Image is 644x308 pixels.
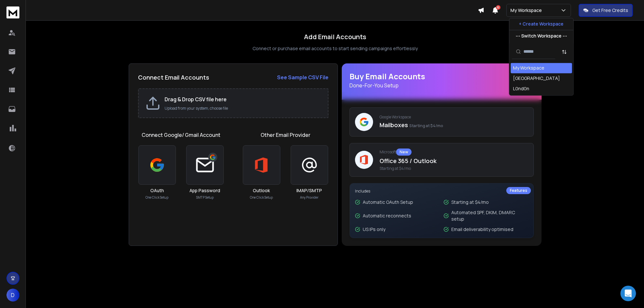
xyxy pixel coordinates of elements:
p: Mailboxes [380,120,528,129]
div: L0nd0n [513,85,529,92]
p: + Create Workspace [519,21,563,27]
p: Google Workspace [380,115,528,120]
h3: IMAP/SMTP [296,187,322,194]
p: Any Provider [300,195,318,200]
p: Upload from your system, choose file [165,106,321,111]
h3: Outlook [253,187,270,194]
button: D [6,289,19,302]
p: Automatic reconnects [363,213,411,219]
p: Done-For-You Setup [349,82,534,89]
p: US IPs only [363,226,385,233]
h3: App Password [189,187,220,194]
p: Microsoft [380,148,528,156]
p: Automated SPF, DKIM, DMARC setup [451,209,528,222]
strong: See Sample CSV File [277,74,328,81]
span: Starting at $4/mo [409,123,443,128]
button: Get Free Credits [579,4,633,17]
p: Starting at $4/mo [451,199,489,205]
h1: Buy Email Accounts [349,71,534,89]
p: Connect or purchase email accounts to start sending campaigns effortlessly [252,45,418,52]
p: My Workspace [510,7,544,14]
div: [GEOGRAPHIC_DATA] [513,75,560,82]
div: My Workspace [513,65,544,71]
div: Features [506,187,531,194]
h1: Add Email Accounts [304,32,366,41]
img: logo [6,6,19,18]
p: Email deliverability optimised [451,226,513,233]
div: Open Intercom Messenger [620,286,636,301]
p: Get Free Credits [592,7,628,14]
p: One Click Setup [145,195,168,200]
p: Automatic OAuth Setup [363,199,413,205]
a: See Sample CSV File [277,73,328,81]
h2: Drag & Drop CSV file here [165,95,321,103]
button: + Create Workspace [509,18,573,30]
h1: Other Email Provider [261,131,310,139]
span: Starting at $4/mo [380,166,528,171]
p: Office 365 / Outlook [380,156,528,165]
h1: Connect Google/ Gmail Account [142,131,220,139]
span: 10 [496,5,500,10]
h3: OAuth [150,187,164,194]
p: --- Switch Workspace --- [516,33,567,39]
button: Sort by Sort A-Z [558,45,571,58]
h2: Connect Email Accounts [138,73,209,82]
div: New [396,148,412,156]
p: Includes [355,189,528,194]
p: One Click Setup [250,195,273,200]
p: SMTP Setup [196,195,214,200]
